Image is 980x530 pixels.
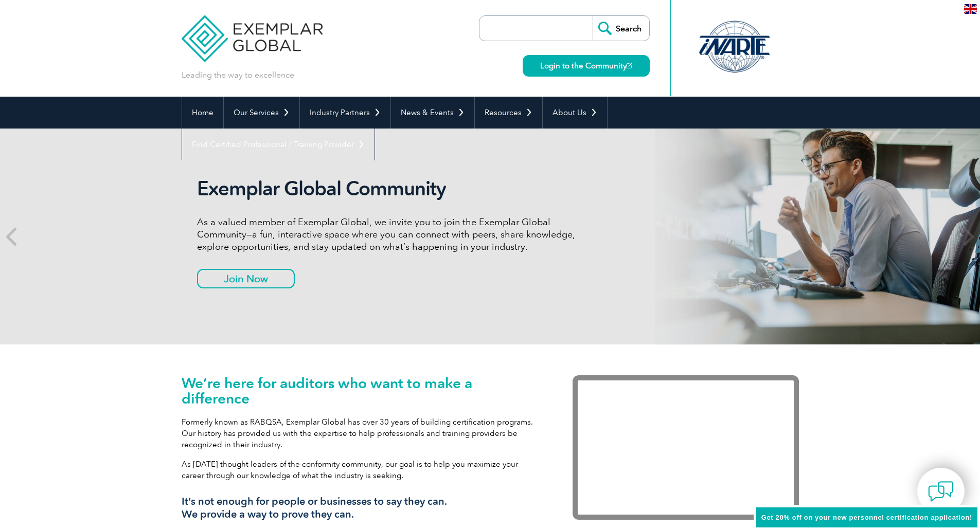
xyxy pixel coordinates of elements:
[182,129,375,160] a: Find Certified Professional / Training Provider
[182,69,294,81] p: Leading the way to excellence
[475,97,542,129] a: Resources
[197,216,583,253] p: As a valued member of Exemplar Global, we invite you to join the Exemplar Global Community—a fun,...
[182,97,223,129] a: Home
[964,4,977,14] img: en
[391,97,474,129] a: News & Events
[197,269,295,288] a: Join Now
[928,479,954,504] img: contact-chat.png
[523,55,650,77] a: Login to the Community
[627,63,632,68] img: open_square.png
[543,97,607,129] a: About Us
[182,459,542,481] p: As [DATE] thought leaders of the conformity community, our goal is to help you maximize your care...
[593,16,649,41] input: Search
[224,97,299,129] a: Our Services
[761,514,972,521] span: Get 20% off on your new personnel certification application!
[182,375,542,406] h1: We’re here for auditors who want to make a difference
[197,177,583,200] h2: Exemplar Global Community
[182,416,542,450] p: Formerly known as RABQSA, Exemplar Global has over 30 years of building certification programs. O...
[573,375,799,520] iframe: Exemplar Global: Working together to make a difference
[300,97,390,129] a: Industry Partners
[182,495,542,521] h3: It’s not enough for people or businesses to say they can. We provide a way to prove they can.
